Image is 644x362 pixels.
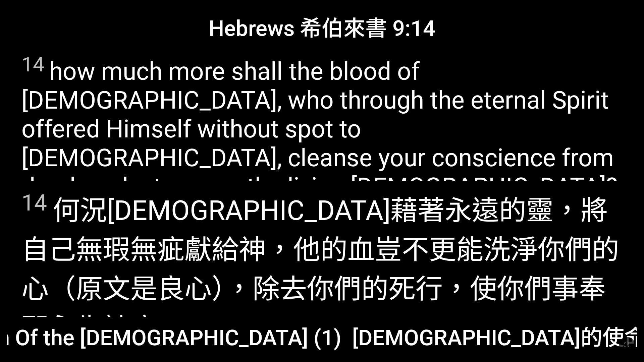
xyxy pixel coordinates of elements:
[21,234,619,344] wg1438: 無瑕無疵
[21,234,619,344] wg2316: ，他的血
[103,312,184,344] wg2198: 神
[21,234,619,344] wg4214: 更
[21,273,606,344] wg5216: 心（原文是良心
[21,234,619,344] wg4374: 神
[21,234,619,344] wg129: 豈不
[21,273,606,344] wg4893: ），除去
[209,11,435,42] span: Hebrews 希伯來書 9:14
[21,234,619,344] wg299: 獻給
[21,188,623,345] span: 何況[DEMOGRAPHIC_DATA]
[21,312,184,344] wg3000: 那永生
[21,234,619,344] wg3123: 能洗淨
[21,189,47,216] sup: 14
[21,53,623,201] span: how much more shall the blood of [DEMOGRAPHIC_DATA], who through the eternal Spirit offered Himse...
[21,273,606,344] wg575: 你們的死
[21,234,619,344] wg2511: 你們的
[130,312,184,344] wg2316: 麼？
[21,53,44,76] sup: 14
